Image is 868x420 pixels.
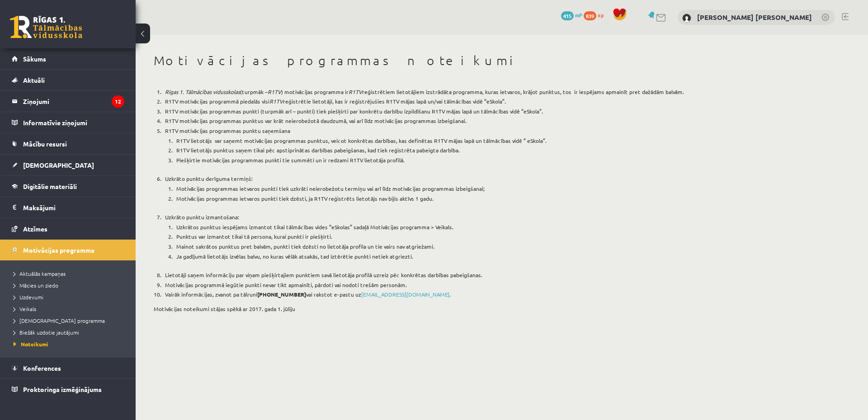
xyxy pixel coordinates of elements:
strong: [PHONE_NUMBER] [257,291,306,298]
li: Motivācijas programmas ietvaros punkti tiek uzkrāti neierobežotu termiņu vai arī līdz motivācijas... [174,184,732,194]
span: [DEMOGRAPHIC_DATA] programma [14,317,105,324]
a: Uzdevumi [14,293,127,301]
em: R1TV [268,88,281,95]
a: Aktuāli [12,70,124,90]
a: Noteikumi [14,340,127,348]
a: Ziņojumi12 [12,91,124,112]
a: Konferences [12,358,124,378]
a: 839 xp [584,11,608,19]
span: Digitālie materiāli [23,182,77,190]
legend: Informatīvie ziņojumi [23,112,124,133]
li: Ja gadījumā lietotājs izvēlas balvu, no kuras vēlāk atsakās, tad iztērētie punkti netiek atgriezti. [174,252,732,262]
h1: Motivācijas programmas noteikumi [154,53,732,68]
a: Veikals [14,305,127,313]
a: 415 mP [561,11,582,19]
a: Digitālie materiāli [12,176,124,197]
span: Mācību resursi [23,140,67,148]
span: Uzdevumi [14,293,43,301]
a: Informatīvie ziņojumi [12,112,124,133]
a: Maksājumi [12,197,124,218]
em: Rīgas 1. Tālmācības vidusskolas [165,88,240,95]
span: 839 [584,11,596,20]
span: xp [598,11,604,19]
span: Motivācijas programma [23,246,94,254]
li: R1TV motivācijas programmas punkti (turpmāk arī – punkti) tiek piešķirti par konkrētu darbību izp... [163,107,732,117]
legend: Maksājumi [23,197,124,218]
a: [EMAIL_ADDRESS][DOMAIN_NAME] [361,291,449,298]
li: R1TV motivācijas programmā piedalās visi reģistrētie lietotāji, kas ir reģistrējušies R1TV mājas ... [163,97,732,107]
li: Punktus var izmantot tikai tā persona, kurai punkti ir piešķirti. [174,232,732,242]
span: Aktuāli [23,76,45,84]
a: Sākums [12,48,124,69]
i: 12 [112,95,124,108]
a: Mācies un ziedo [14,281,127,289]
a: [DEMOGRAPHIC_DATA] [12,155,124,175]
em: R1TV [269,98,283,105]
li: Uzkrāto punktu derīguma termiņš: [163,174,732,203]
li: (turpmāk – ) motivācijas programma ir reģistrētiem lietotājiem izstrādāta programma, kuras ietvar... [163,87,732,97]
li: Uzkrātos punktus iespējams izmantot tikai tālmācības vides “eSkolas” sadaļā Motivācijas programma... [174,222,732,232]
em: R1TV [349,88,362,95]
li: Vairāk informācijas, zvanot pa tālruni vai rakstot e-pastu uz . [163,290,732,300]
a: Rīgas 1. Tālmācības vidusskola [10,16,82,38]
span: Proktoringa izmēģinājums [23,385,102,393]
a: Biežāk uzdotie jautājumi [14,328,127,336]
legend: Ziņojumi [23,91,124,112]
a: Motivācijas programma [12,240,124,260]
p: Motivācijas noteikumi stājas spēkā ar 2017. gada 1. jūliju [154,305,732,313]
a: Aktuālās kampaņas [14,269,127,278]
span: Mācies un ziedo [14,282,58,289]
span: Biežāk uzdotie jautājumi [14,329,79,336]
span: Noteikumi [14,340,48,348]
li: Mainot sakrātos punktus pret balvām, punkti tiek dzēsti no lietotāja profila un tie vairs nav atg... [174,242,732,252]
li: Piešķirtie motivācijas programmas punkti tie summēti un ir redzami R1TV lietotāja profilā. [174,156,732,165]
li: Uzkrāto punktu izmantošana: [163,212,732,261]
span: Aktuālās kampaņas [14,270,66,277]
a: Mācību resursi [12,133,124,154]
img: Ādams Aleksandrs Kovaļenko [682,14,691,23]
li: R1TV motivācijas programmas punktu saņemšana [163,126,732,165]
li: R1TV lietotājs punktus saņem tikai pēc apstiprinātas darbības pabeigšanas, kad tiek reģistrēta pa... [174,146,732,156]
span: [DEMOGRAPHIC_DATA] [23,161,94,169]
span: Atzīmes [23,225,47,233]
a: Proktoringa izmēģinājums [12,379,124,400]
span: Sākums [23,55,46,63]
span: Veikals [14,305,36,312]
li: Motivācijas programmā iegūtie punkti nevar tikt apmainīti, pārdoti vai nodoti trešām personām. [163,280,732,290]
a: [DEMOGRAPHIC_DATA] programma [14,316,127,325]
li: Motivācijas programmas ietvaros punkti tiek dzēsti, ja R1TV reģistrēts lietotājs nav bijis aktīvs... [174,194,732,204]
span: mP [575,11,582,19]
li: Lietotāji saņem informāciju par viņam piešķirtajiem punktiem savā lietotāja profilā uzreiz pēc ko... [163,270,732,280]
span: 415 [561,11,574,20]
span: Konferences [23,364,61,372]
li: R1TV lietotājs var saņemt motivācijas programmas punktus, veicot konkrētas darbības, kas definēta... [174,136,732,146]
a: [PERSON_NAME] [PERSON_NAME] [697,13,812,22]
a: Atzīmes [12,218,124,239]
li: R1TV motivācijas programmas punktus var krāt neierobežotā daudzumā, vai arī līdz motivācijas prog... [163,116,732,126]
